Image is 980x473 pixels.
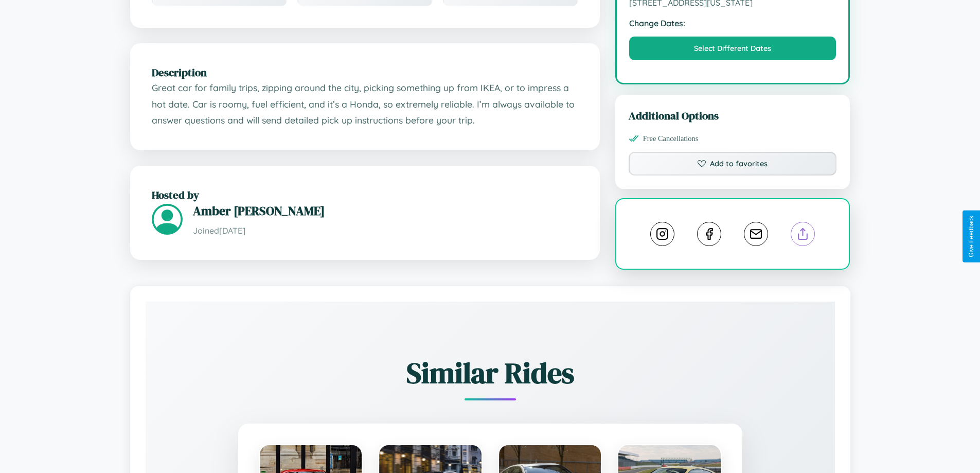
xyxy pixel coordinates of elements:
div: Give Feedback [968,216,975,257]
h3: Amber [PERSON_NAME] [193,202,578,219]
h2: Hosted by [152,187,578,202]
p: Joined [DATE] [193,223,578,238]
h2: Similar Rides [182,353,799,393]
h3: Additional Options [629,108,837,123]
h2: Description [152,65,578,80]
button: Select Different Dates [629,37,836,60]
strong: Change Dates: [629,18,836,28]
p: Great car for family trips, zipping around the city, picking something up from IKEA, or to impres... [152,80,578,129]
button: Add to favorites [629,152,837,176]
span: Free Cancellations [643,134,699,143]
